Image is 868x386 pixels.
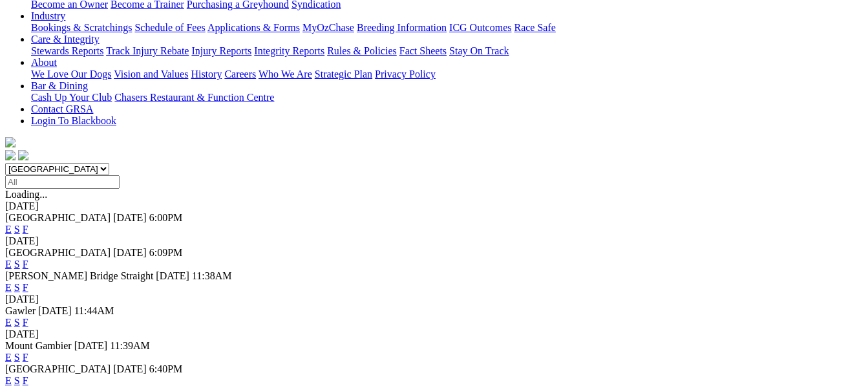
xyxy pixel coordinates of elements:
[31,92,112,103] a: Cash Up Your Club
[5,282,12,293] a: E
[254,45,324,56] a: Integrity Reports
[191,45,251,56] a: Injury Reports
[110,340,150,351] span: 11:39AM
[31,34,100,45] a: Care & Integrity
[259,69,312,80] a: Who We Are
[207,22,300,33] a: Applications & Forms
[5,363,111,374] span: [GEOGRAPHIC_DATA]
[302,22,354,33] a: MyOzChase
[23,282,28,293] a: F
[113,247,147,258] span: [DATE]
[106,45,189,56] a: Track Injury Rebate
[5,352,12,363] a: E
[31,80,88,91] a: Bar & Dining
[156,270,189,281] span: [DATE]
[14,224,20,235] a: S
[5,328,863,340] div: [DATE]
[149,247,183,258] span: 6:09PM
[31,45,863,57] div: Care & Integrity
[5,317,12,328] a: E
[23,375,28,386] a: F
[14,375,20,386] a: S
[5,270,153,281] span: [PERSON_NAME] Bridge Straight
[357,22,447,33] a: Breeding Information
[5,305,36,316] span: Gawler
[14,259,20,270] a: S
[224,69,256,80] a: Careers
[38,305,72,316] span: [DATE]
[5,150,16,160] img: facebook.svg
[399,45,447,56] a: Fact Sheets
[375,69,436,80] a: Privacy Policy
[31,22,863,34] div: Industry
[113,363,147,374] span: [DATE]
[14,317,20,328] a: S
[149,212,183,223] span: 6:00PM
[5,200,863,212] div: [DATE]
[315,69,372,80] a: Strategic Plan
[114,69,188,80] a: Vision and Values
[5,294,863,305] div: [DATE]
[31,69,111,80] a: We Love Our Dogs
[31,22,132,33] a: Bookings & Scratchings
[31,103,93,114] a: Contact GRSA
[5,137,16,147] img: logo-grsa-white.png
[23,317,28,328] a: F
[5,175,120,189] input: Select date
[149,363,183,374] span: 6:40PM
[114,92,274,103] a: Chasers Restaurant & Function Centre
[5,212,111,223] span: [GEOGRAPHIC_DATA]
[191,69,222,80] a: History
[18,150,28,160] img: twitter.svg
[31,92,863,103] div: Bar & Dining
[23,224,28,235] a: F
[449,45,509,56] a: Stay On Track
[74,340,108,351] span: [DATE]
[5,340,72,351] span: Mount Gambier
[14,352,20,363] a: S
[74,305,114,316] span: 11:44AM
[23,352,28,363] a: F
[5,247,111,258] span: [GEOGRAPHIC_DATA]
[514,22,555,33] a: Race Safe
[113,212,147,223] span: [DATE]
[449,22,511,33] a: ICG Outcomes
[5,375,12,386] a: E
[327,45,397,56] a: Rules & Policies
[5,224,12,235] a: E
[31,10,65,21] a: Industry
[5,189,47,200] span: Loading...
[31,69,863,80] div: About
[192,270,232,281] span: 11:38AM
[31,115,116,126] a: Login To Blackbook
[134,22,205,33] a: Schedule of Fees
[5,235,863,247] div: [DATE]
[14,282,20,293] a: S
[23,259,28,270] a: F
[31,45,103,56] a: Stewards Reports
[5,259,12,270] a: E
[31,57,57,68] a: About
